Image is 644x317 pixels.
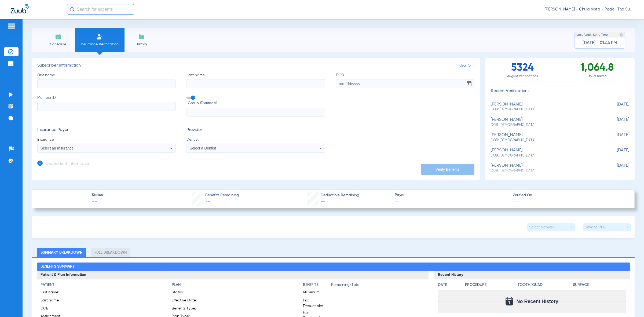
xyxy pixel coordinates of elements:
span: [DATE] [602,148,629,158]
span: Group ID [188,100,325,106]
h4: Tooth/Quad [518,282,571,288]
label: Member ID [37,95,176,117]
div: [PERSON_NAME] [491,102,602,112]
span: DOB: [DEMOGRAPHIC_DATA] [491,123,602,127]
img: History [138,34,145,40]
span: -- [92,198,103,206]
h4: Plan [172,282,294,288]
span: -- [395,198,508,205]
h2: Benefits Summary [37,263,630,271]
h3: Provider [186,127,325,133]
span: [DATE] [602,133,629,143]
div: 5324 [485,58,560,82]
app-breakdown-title: Tooth/Quad [518,282,571,290]
h3: Recent History [434,271,630,279]
span: Last Appt. Sync Time: [576,32,609,38]
li: Summary Breakdown [37,248,86,257]
span: Deductible Remaining [321,192,359,198]
h4: Patient [41,282,162,288]
span: [DATE] [602,102,629,112]
span: DOB: [DEMOGRAPHIC_DATA] [491,107,602,112]
span: Hours Saved [560,74,635,79]
div: [PERSON_NAME] [491,148,602,158]
img: Calendar [506,297,513,305]
span: Effective Date: [172,298,198,305]
div: [PERSON_NAME] [491,133,602,143]
span: -- [513,199,518,204]
label: Last name [186,72,325,88]
span: Insurance Verification [79,42,120,47]
img: last sync help info [619,33,623,37]
span: -- [205,199,210,204]
span: DOB: [DEMOGRAPHIC_DATA] [491,153,602,158]
div: 1,064.8 [560,58,635,82]
span: Status [92,192,103,198]
app-breakdown-title: Procedure [465,282,516,290]
h4: Surface [573,282,626,288]
span: -- [321,199,325,204]
span: Benefits Remaining [205,192,239,198]
input: Search for patients [67,4,134,15]
img: Search Icon [70,7,75,12]
span: Select an Insurance [41,146,74,150]
img: hamburger-icon [7,23,16,29]
span: DOB: [41,306,67,313]
h4: Benefits [303,282,331,288]
label: First name [37,72,176,88]
span: Last name: [41,298,67,305]
span: History [129,42,154,47]
span: Benefits Type: [172,306,198,313]
span: clear form [459,63,474,68]
h3: Patient & Plan Information [37,271,429,279]
span: DOB: [DEMOGRAPHIC_DATA] [491,138,602,143]
app-breakdown-title: Benefits [303,282,331,290]
img: Manual Insurance Verification [97,34,103,40]
h3: Dependent Information [45,161,90,167]
button: Open calendar [464,78,474,89]
small: (optional) [203,100,217,106]
input: DOBOpen calendar [336,79,474,88]
span: Ind. Deductible: [303,298,329,309]
label: DOB [336,72,474,88]
span: Maximum: [303,290,329,297]
span: [DATE] [602,163,629,173]
h3: Insurance Payer [37,127,176,133]
span: Verified On [513,192,626,198]
app-breakdown-title: Date [438,282,460,290]
span: August Verifications [485,74,560,79]
span: [DATE] [602,117,629,127]
span: No Recent History [516,299,558,304]
div: [PERSON_NAME] [491,163,602,173]
img: Schedule [55,34,61,40]
li: Full Breakdown [91,248,130,257]
img: Zuub Logo [11,4,29,13]
input: Last name [186,79,325,88]
h3: Subscriber Information [37,63,474,68]
span: [PERSON_NAME] - Chula Vista - Pedo | The Super Dentists [545,7,633,12]
span: Select a Dentist [190,146,216,150]
button: Verify Benefits [421,164,474,175]
h4: Procedure [465,282,516,288]
h3: Recent Verifications [485,89,635,94]
span: [DATE] - 01:44 PM [583,40,617,46]
span: Schedule [45,42,71,47]
span: First name: [41,290,67,297]
input: Member ID [37,102,176,111]
app-breakdown-title: Surface [573,282,626,290]
span: Insurance [37,137,176,142]
iframe: Chat Widget [617,291,644,317]
div: [PERSON_NAME] [491,117,602,127]
h4: Date [438,282,460,288]
span: Status: [172,290,198,297]
input: First name [37,79,176,88]
span: Remaining/Total [331,282,425,290]
span: Dentist [186,137,325,142]
span: Payer [395,192,508,198]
